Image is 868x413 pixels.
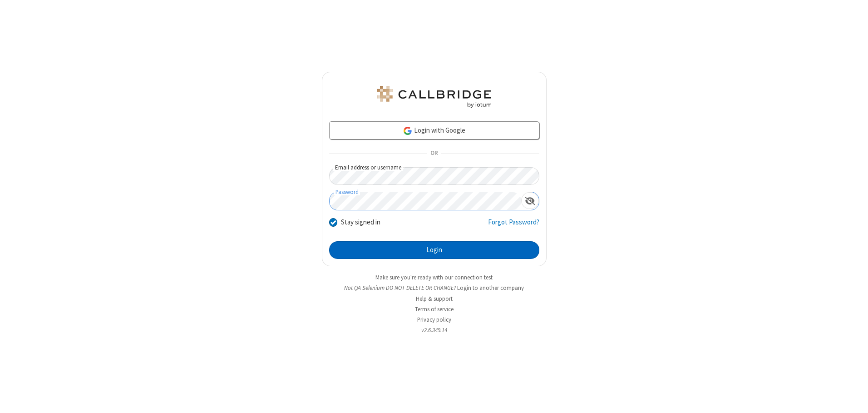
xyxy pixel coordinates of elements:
div: Show password [521,192,539,209]
li: v2.6.349.14 [322,326,547,334]
a: Help & support [416,295,453,303]
a: Make sure you're ready with our connection test [375,274,493,281]
label: Stay signed in [341,217,380,228]
button: Login to another company [457,284,524,292]
a: Terms of service [415,305,454,313]
a: Privacy policy [417,316,451,323]
input: Email address or username [329,167,539,185]
button: Login [329,241,539,259]
img: QA Selenium DO NOT DELETE OR CHANGE [375,86,493,108]
a: Login with Google [329,121,539,139]
span: OR [427,147,441,160]
a: Forgot Password? [488,217,539,234]
img: google-icon.png [403,126,413,136]
input: Password [330,192,521,210]
li: Not QA Selenium DO NOT DELETE OR CHANGE? [322,284,547,292]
